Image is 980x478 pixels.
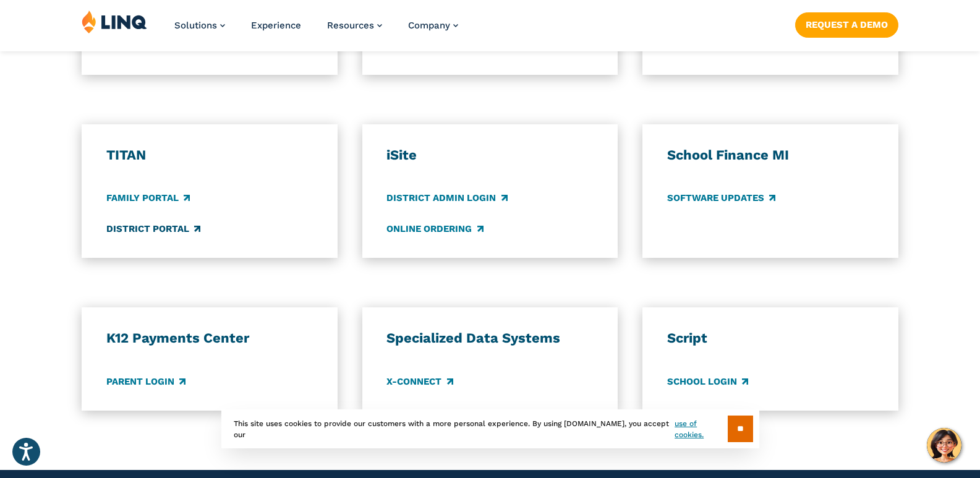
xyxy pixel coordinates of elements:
[327,20,382,31] a: Resources
[667,147,874,164] h3: School Finance MI
[386,222,483,236] a: Online Ordering
[174,20,217,31] span: Solutions
[386,375,453,388] a: X-Connect
[408,20,450,31] span: Company
[667,330,874,347] h3: Script
[106,192,190,205] a: Family Portal
[927,428,961,463] button: Hello, have a question? Let’s chat.
[106,147,313,164] h3: TITAN
[386,330,593,347] h3: Specialized Data Systems
[386,147,593,164] h3: iSite
[408,20,458,31] a: Company
[221,409,759,448] div: This site uses cookies to provide our customers with a more personal experience. By using [DOMAIN...
[386,192,507,205] a: District Admin Login
[251,20,301,31] a: Experience
[174,10,458,51] nav: Primary Navigation
[675,418,727,440] a: use of cookies.
[795,10,898,37] nav: Button Navigation
[327,20,374,31] span: Resources
[174,20,225,31] a: Solutions
[667,192,775,205] a: Software Updates
[106,330,313,347] h3: K12 Payments Center
[106,222,200,236] a: District Portal
[667,375,748,388] a: School Login
[82,10,147,33] img: LINQ | K‑12 Software
[795,12,898,37] a: Request a Demo
[106,375,185,388] a: Parent Login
